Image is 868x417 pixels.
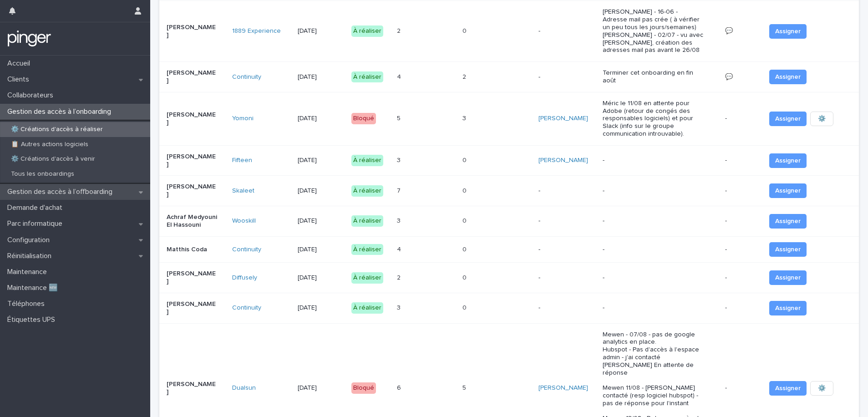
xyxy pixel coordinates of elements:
p: [PERSON_NAME] [167,153,217,168]
p: - [538,73,589,81]
p: 0 [462,215,468,225]
p: 4 [397,244,403,254]
div: À réaliser [351,215,383,227]
span: Assigner [775,304,801,313]
p: - [538,274,589,282]
p: Étiquettes UPS [4,315,62,324]
div: Bloqué [351,382,376,394]
p: 4 [397,71,403,81]
p: Réinitialisation [4,252,59,260]
p: [DATE] [298,115,345,122]
p: Collaborateurs [4,91,61,100]
a: [PERSON_NAME] [538,384,588,392]
p: 0 [462,155,468,164]
button: Assigner [769,242,807,257]
p: - [538,246,589,254]
p: Gestion des accès à l’offboarding [4,188,120,196]
a: Yomoni [232,115,254,122]
p: Configuration [4,236,57,244]
span: Assigner [775,217,801,226]
p: - [725,382,729,392]
p: Gestion des accès à l’onboarding [4,107,118,116]
p: Tous les onboardings [4,170,81,178]
span: Assigner [775,245,801,254]
tr: [PERSON_NAME]Skaleet [DATE]À réaliser77 00 ---- Assigner [159,176,859,206]
p: 3 [397,302,402,312]
p: [PERSON_NAME] [167,300,217,316]
p: 5 [462,382,468,392]
p: Accueil [4,59,37,68]
p: [DATE] [298,217,345,225]
div: À réaliser [351,71,383,83]
span: Assigner [775,72,801,81]
p: 2 [397,25,402,35]
span: Assigner [775,186,801,195]
p: - [725,185,729,195]
div: Bloqué [351,113,376,124]
p: - [538,304,589,312]
button: Assigner [769,381,807,396]
div: À réaliser [351,155,383,166]
a: Continuity [232,304,261,312]
p: [DATE] [298,27,345,35]
p: 5 [397,113,402,122]
p: - [538,217,589,225]
p: Parc informatique [4,219,70,228]
tr: [PERSON_NAME]Diffusely [DATE]À réaliser22 00 ---- Assigner [159,263,859,293]
tr: [PERSON_NAME]Continuity [DATE]À réaliser33 00 ---- Assigner [159,293,859,323]
tr: [PERSON_NAME]Fifteen [DATE]À réaliser33 00 [PERSON_NAME] --- Assigner [159,145,859,176]
p: 3 [462,113,468,122]
a: Wooskill [232,217,256,225]
p: 0 [462,25,468,35]
button: ⚙️ [810,381,833,396]
img: mTgBEunGTSyRkCgitkcU [7,30,51,48]
p: - [603,274,704,282]
p: - [538,187,589,195]
p: Achraf Medyouni El Hassouni [167,214,217,229]
button: Assigner [769,24,807,39]
tr: [PERSON_NAME]Yomoni [DATE]Bloqué55 33 [PERSON_NAME] Méric le 11/08 en attente pour Adobe (retour ... [159,92,859,145]
p: [DATE] [298,187,345,195]
p: 3 [397,215,402,225]
p: - [725,302,729,312]
button: Assigner [769,214,807,229]
a: Skaleet [232,187,254,195]
a: 1889 Experience [232,27,281,35]
p: Clients [4,75,36,84]
a: Fifteen [232,157,252,164]
button: ⚙️ [810,112,833,126]
p: 3 [397,155,402,164]
p: 6 [397,382,403,392]
p: - [603,187,704,195]
button: Assigner [769,270,807,285]
p: [DATE] [298,274,345,282]
button: Assigner [769,301,807,315]
p: - [603,304,704,312]
button: Assigner [769,153,807,168]
p: [DATE] [298,246,345,254]
p: [PERSON_NAME] [167,24,217,39]
p: 0 [462,185,468,195]
p: Matthis Coda [167,246,217,254]
p: [DATE] [298,157,345,164]
span: ⚙️ [818,384,826,393]
p: Méric le 11/08 en attente pour Adobe (retour de congés des responsables logiciels) et pour Slack ... [603,100,704,138]
p: [DATE] [298,384,345,392]
p: [PERSON_NAME] - 16-06 - Adresse mail pas crée ( à vérifier un peu tous les jours/semaines) [PERSO... [603,8,704,54]
span: ⚙️ [818,114,826,123]
p: 📋 Autres actions logiciels [4,141,96,148]
div: À réaliser [351,185,383,197]
p: 7 [397,185,402,195]
p: Demande d'achat [4,203,70,212]
div: À réaliser [351,244,383,255]
p: - [725,244,729,254]
div: À réaliser [351,272,383,284]
button: Assigner [769,70,807,84]
p: 2 [462,71,468,81]
span: Assigner [775,273,801,282]
p: - [603,217,704,225]
p: Téléphones [4,300,52,308]
a: Continuity [232,73,261,81]
p: Maintenance 🆕 [4,284,65,292]
p: [PERSON_NAME] [167,183,217,198]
